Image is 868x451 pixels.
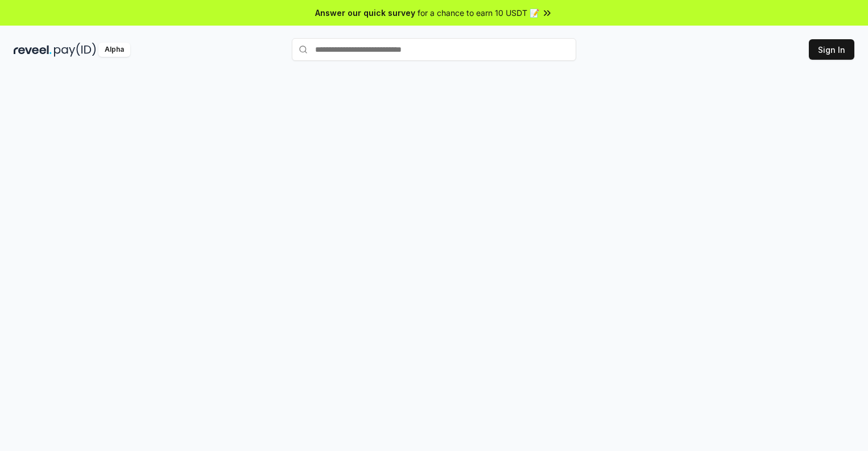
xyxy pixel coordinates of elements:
[418,7,539,19] span: for a chance to earn 10 USDT 📝
[98,43,130,57] div: Alpha
[14,43,52,57] img: reveel_dark
[54,43,96,57] img: pay_id
[315,7,415,19] span: Answer our quick survey
[809,39,854,60] button: Sign In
